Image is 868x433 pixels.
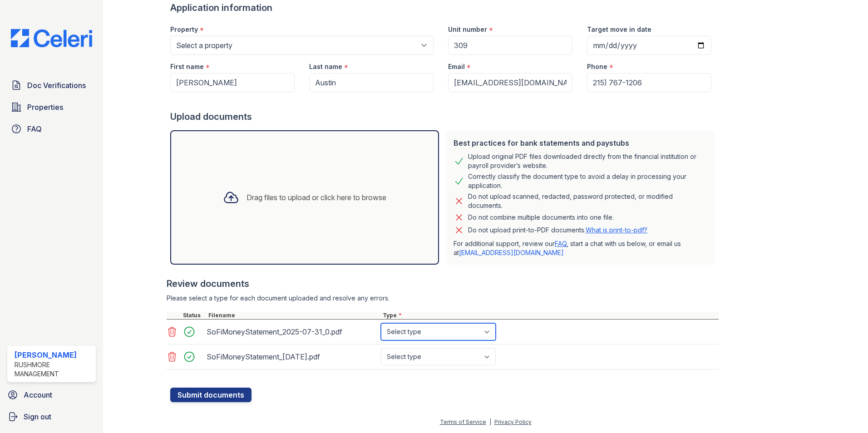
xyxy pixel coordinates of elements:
[494,418,532,425] a: Privacy Policy
[309,62,342,71] label: Last name
[4,29,99,47] img: CE_Logo_Blue-a8612792a0a2168367f1c8372b55b34899dd931a85d93a1a3d3e32e68fde9ad4.png
[448,25,487,34] label: Unit number
[207,325,377,339] div: SoFiMoneyStatement_2025-07-31_0.pdf
[454,239,708,257] p: For additional support, review our , start a chat with us below, or email us at
[207,349,377,364] div: SoFiMoneyStatement_[DATE].pdf
[167,294,719,303] div: Please select a type for each document uploaded and resolve any errors.
[247,192,386,203] div: Drag files to upload or click here to browse
[27,102,63,113] span: Properties
[454,138,708,148] div: Best practices for bank statements and paystubs
[167,277,719,290] div: Review documents
[468,172,708,190] div: Correctly classify the document type to avoid a delay in processing your application.
[468,226,647,235] p: Do not upload print-to-PDF documents.
[24,411,51,422] span: Sign out
[4,408,99,426] a: Sign out
[468,192,708,210] div: Do not upload scanned, redacted, password protected, or modified documents.
[27,123,42,134] span: FAQ
[4,386,99,404] a: Account
[27,80,86,91] span: Doc Verifications
[170,388,252,402] button: Submit documents
[170,110,719,123] div: Upload documents
[170,62,204,71] label: First name
[181,312,207,319] div: Status
[587,62,607,71] label: Phone
[448,62,465,71] label: Email
[7,76,96,94] a: Doc Verifications
[555,240,567,247] a: FAQ
[468,152,708,170] div: Upload original PDF files downloaded directly from the financial institution or payroll provider’...
[440,418,486,425] a: Terms of Service
[170,1,719,14] div: Application information
[489,418,491,425] div: |
[15,360,92,379] div: Rushmore Management
[7,98,96,116] a: Properties
[24,389,52,400] span: Account
[468,212,614,223] div: Do not combine multiple documents into one file.
[586,226,647,234] a: What is print-to-pdf?
[15,349,92,360] div: [PERSON_NAME]
[170,25,198,34] label: Property
[587,25,651,34] label: Target move in date
[7,120,96,138] a: FAQ
[459,249,564,256] a: [EMAIL_ADDRESS][DOMAIN_NAME]
[207,312,381,319] div: Filename
[381,312,719,319] div: Type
